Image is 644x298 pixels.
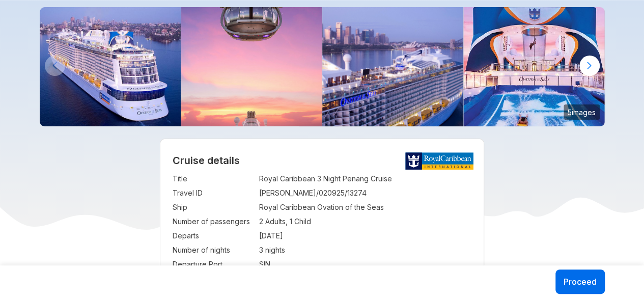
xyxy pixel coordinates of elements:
[259,186,472,200] td: [PERSON_NAME]/020925/13274
[254,257,259,272] td: :
[259,257,472,272] td: SIN
[173,186,254,200] td: Travel ID
[259,243,472,257] td: 3 nights
[259,214,472,229] td: 2 Adults, 1 Child
[173,257,254,272] td: Departure Port
[254,229,259,243] td: :
[254,172,259,186] td: :
[259,172,472,186] td: Royal Caribbean 3 Night Penang Cruise
[254,243,259,257] td: :
[259,229,472,243] td: [DATE]
[463,7,605,126] img: ovation-of-the-seas-flowrider-sunset.jpg
[173,229,254,243] td: Departs
[254,214,259,229] td: :
[254,186,259,200] td: :
[40,7,181,126] img: ovation-exterior-back-aerial-sunset-port-ship.jpg
[173,243,254,257] td: Number of nights
[254,200,259,214] td: :
[564,104,600,120] small: 5 images
[173,214,254,229] td: Number of passengers
[173,172,254,186] td: Title
[173,200,254,214] td: Ship
[259,200,472,214] td: Royal Caribbean Ovation of the Seas
[181,7,322,126] img: north-star-sunset-ovation-of-the-seas.jpg
[322,7,464,126] img: ovation-of-the-seas-departing-from-sydney.jpg
[555,269,605,294] button: Proceed
[173,154,472,167] h2: Cruise details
